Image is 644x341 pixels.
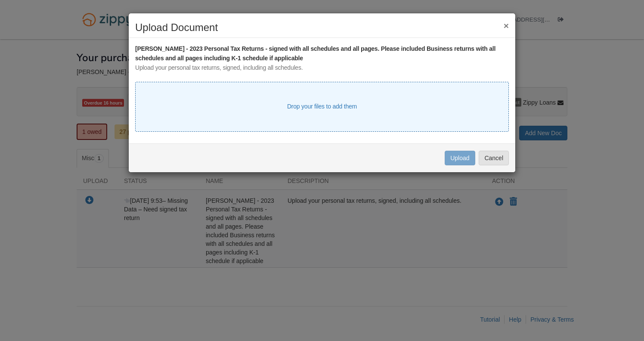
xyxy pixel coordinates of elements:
div: Upload your personal tax returns, signed, including all schedules. [135,63,509,73]
button: Cancel [479,151,509,165]
h2: Upload Document [135,22,509,33]
button: × [504,21,509,30]
div: Drop your files to add them [287,102,357,112]
div: [PERSON_NAME] - 2023 Personal Tax Returns - signed with all schedules and all pages. Please inclu... [135,44,509,63]
button: Upload [445,151,475,165]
